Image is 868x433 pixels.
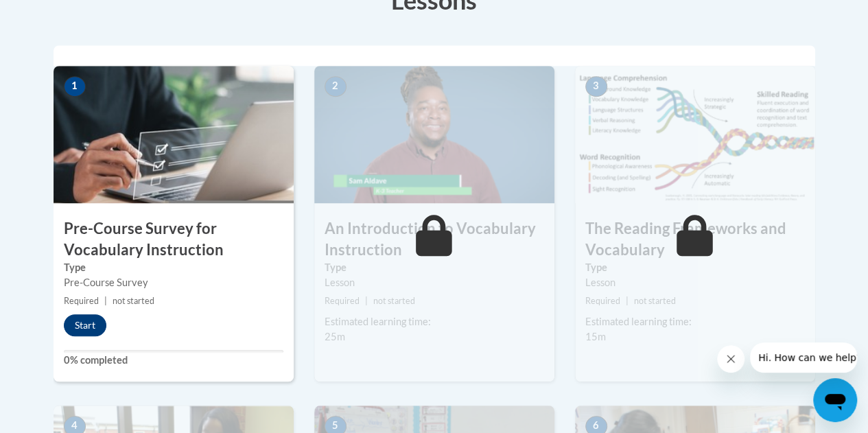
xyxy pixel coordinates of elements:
div: Estimated learning time: [325,314,544,329]
span: not started [634,296,676,306]
span: not started [373,296,415,306]
div: Estimated learning time: [585,314,805,329]
span: Hi. How can we help? [8,10,111,21]
img: Course Image [314,66,554,203]
h3: An Introduction to Vocabulary Instruction [314,218,554,261]
div: Lesson [325,275,544,290]
span: Required [64,296,99,306]
iframe: Button to launch messaging window [813,378,857,422]
img: Course Image [54,66,294,203]
span: 15m [585,331,606,342]
span: 25m [325,331,345,342]
span: 3 [585,76,607,97]
span: | [365,296,368,306]
span: | [104,296,107,306]
div: Lesson [585,275,805,290]
label: Type [325,260,544,275]
span: Required [325,296,360,306]
div: Pre-Course Survey [64,275,283,290]
iframe: Close message [717,345,744,373]
label: 0% completed [64,353,283,368]
span: not started [113,296,154,306]
label: Type [64,260,283,275]
label: Type [585,260,805,275]
span: 1 [64,76,86,97]
img: Course Image [575,66,815,203]
span: | [626,296,629,306]
button: Start [64,314,106,336]
h3: Pre-Course Survey for Vocabulary Instruction [54,218,294,261]
h3: The Reading Frameworks and Vocabulary [575,218,815,261]
iframe: Message from company [750,342,857,373]
span: 2 [325,76,347,97]
span: Required [585,296,620,306]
